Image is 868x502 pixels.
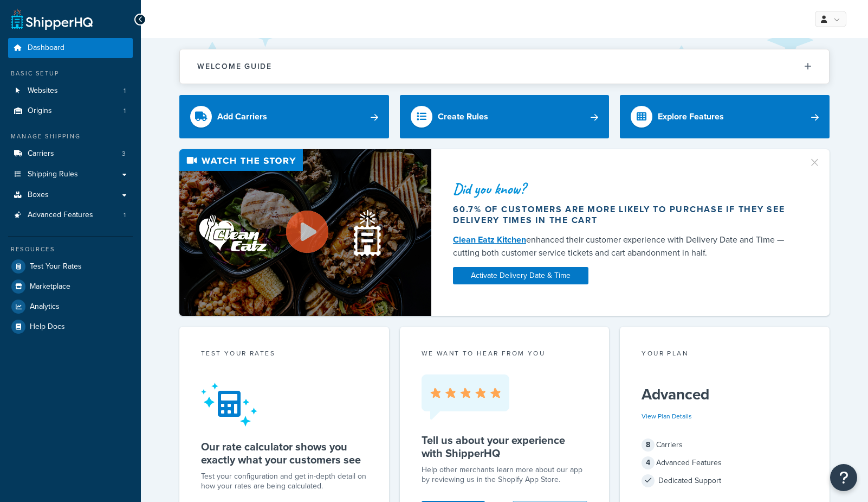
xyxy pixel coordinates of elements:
span: Analytics [30,302,60,312]
a: Explore Features [620,95,830,138]
li: Advanced Features [8,205,133,225]
a: Help Docs [8,317,133,336]
span: 1 [124,86,126,96]
span: 1 [124,211,126,220]
h5: Tell us about your experience with ShipperHQ [422,434,588,460]
a: Websites1 [8,81,133,101]
h5: Advanced [642,386,808,403]
a: Clean Eatz Kitchen [453,233,526,246]
span: Origins [28,106,52,116]
p: Help other merchants learn more about our app by reviewing us in the Shopify App Store. [422,465,588,485]
div: Dedicated Support [642,473,808,488]
span: Dashboard [28,43,64,53]
li: Websites [8,81,133,101]
a: Advanced Features1 [8,205,133,225]
span: 1 [124,106,126,116]
div: Add Carriers [217,109,267,124]
div: Resources [8,245,133,254]
p: we want to hear from you [422,348,588,358]
a: Add Carriers [179,95,389,138]
h2: Welcome Guide [197,62,272,71]
div: Did you know? [453,181,795,196]
img: Video thumbnail [179,149,431,316]
a: Dashboard [8,38,133,58]
a: Origins1 [8,101,133,121]
a: Analytics [8,297,133,316]
a: Shipping Rules [8,164,133,185]
div: Advanced Features [642,455,808,471]
span: Advanced Features [28,211,93,220]
div: enhanced their customer experience with Delivery Date and Time — cutting both customer service ti... [453,233,795,259]
span: Help Docs [30,322,65,332]
span: 8 [642,439,655,452]
a: Test Your Rates [8,257,133,276]
h5: Our rate calculator shows you exactly what your customers see [201,440,367,466]
a: Create Rules [400,95,610,138]
div: 60.7% of customers are more likely to purchase if they see delivery times in the cart [453,204,795,226]
div: Test your configuration and get in-depth detail on how your rates are being calculated. [201,472,367,491]
span: Marketplace [30,282,70,291]
span: Boxes [28,190,49,200]
button: Welcome Guide [180,49,829,84]
div: Test your rates [201,348,367,361]
span: 4 [642,456,655,469]
span: Websites [28,86,58,96]
li: Carriers [8,144,133,164]
span: Test Your Rates [30,262,82,271]
div: Carriers [642,437,808,453]
button: Open Resource Center [830,464,857,491]
div: Your Plan [642,348,808,361]
a: Marketplace [8,277,133,296]
a: Boxes [8,185,133,205]
a: Carriers3 [8,144,133,164]
span: 3 [122,149,126,158]
div: Manage Shipping [8,132,133,141]
a: View Plan Details [642,411,692,421]
div: Create Rules [438,109,488,124]
span: Carriers [28,149,54,158]
a: Activate Delivery Date & Time [453,267,588,284]
span: Shipping Rules [28,170,78,179]
li: Origins [8,101,133,121]
div: Explore Features [658,109,724,124]
div: Basic Setup [8,69,133,78]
